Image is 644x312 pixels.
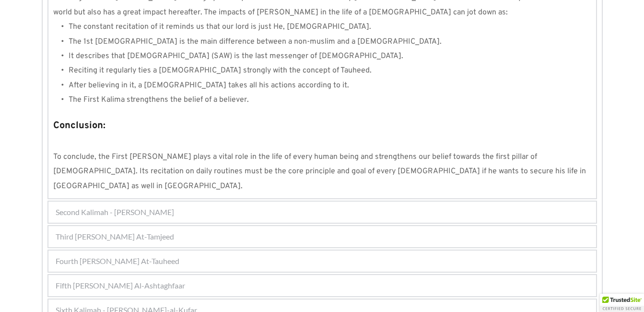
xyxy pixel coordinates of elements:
[56,231,174,242] span: Third [PERSON_NAME] At-Tamjeed
[69,81,349,90] span: After believing in it, a [DEMOGRAPHIC_DATA] takes all his actions according to it.
[56,255,179,267] span: Fourth [PERSON_NAME] At-Tauheed
[69,95,249,105] span: The First Kalima strengthens the belief of a believer.
[53,152,588,191] span: To conclude, the First [PERSON_NAME] plays a vital role in the life of every human being and stre...
[69,22,371,32] span: The constant recitation of it reminds us that our lord is just He, [DEMOGRAPHIC_DATA].
[69,66,372,75] span: Reciting it regularly ties a [DEMOGRAPHIC_DATA] strongly with the concept of Tauheed.
[56,280,185,291] span: Fifth [PERSON_NAME] Al-Ashtaghfaar
[53,120,105,132] strong: Conclusion:
[600,294,644,312] div: TrustedSite Certified
[69,37,442,47] span: The 1st [DEMOGRAPHIC_DATA] is the main difference between a non-muslim and a [DEMOGRAPHIC_DATA].
[69,51,403,61] span: It describes that [DEMOGRAPHIC_DATA] (SAW) is the last messenger of [DEMOGRAPHIC_DATA].
[56,206,174,218] span: Second Kalimah - [PERSON_NAME]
